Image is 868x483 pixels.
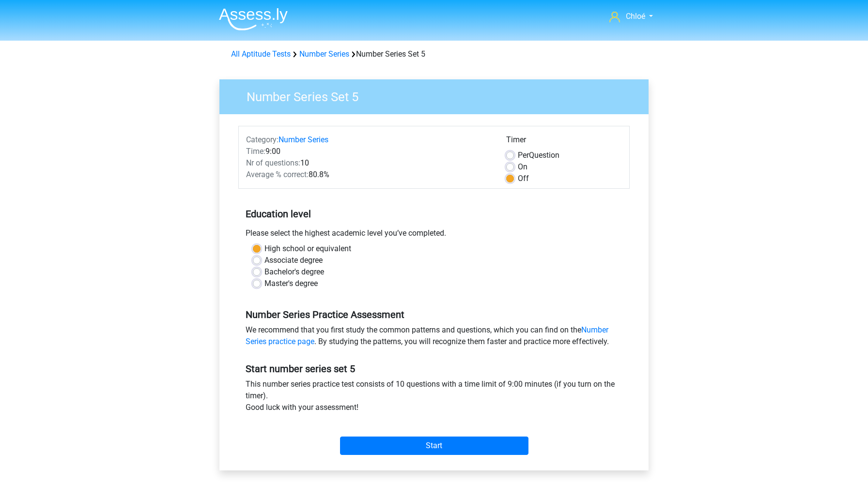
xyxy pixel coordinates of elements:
h3: Number Series Set 5 [235,86,641,105]
div: 80.8% [239,169,499,181]
span: Category: [246,135,279,144]
span: Nr of questions: [246,158,300,167]
div: Timer [506,134,622,150]
span: Time: [246,147,265,156]
label: On [518,161,527,173]
span: Average % correct: [246,170,309,179]
label: Off [518,173,529,184]
label: Question [518,150,559,161]
div: We recommend that you first study the common patterns and questions, which you can find on the . ... [238,324,630,351]
h5: Number Series Practice Assessment [246,309,622,320]
div: Please select the highest academic level you’ve completed. [238,227,630,243]
label: Bachelor's degree [264,266,324,278]
div: 10 [239,157,499,169]
input: Start [340,437,528,455]
img: Assessly [219,8,288,30]
a: Number Series [299,49,349,59]
label: High school or equivalent [264,243,351,255]
h5: Start number series set 5 [246,363,622,375]
a: Chloé [605,11,657,22]
label: Master's degree [264,278,318,289]
span: Per [518,151,529,160]
a: All Aptitude Tests [231,49,291,59]
span: Chloé [626,12,645,21]
div: Number Series Set 5 [227,48,641,60]
a: Number Series [279,135,328,144]
div: This number series practice test consists of 10 questions with a time limit of 9:00 minutes (if y... [238,378,630,417]
h5: Education level [246,204,622,224]
label: Associate degree [264,255,323,266]
div: 9:00 [239,146,499,157]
